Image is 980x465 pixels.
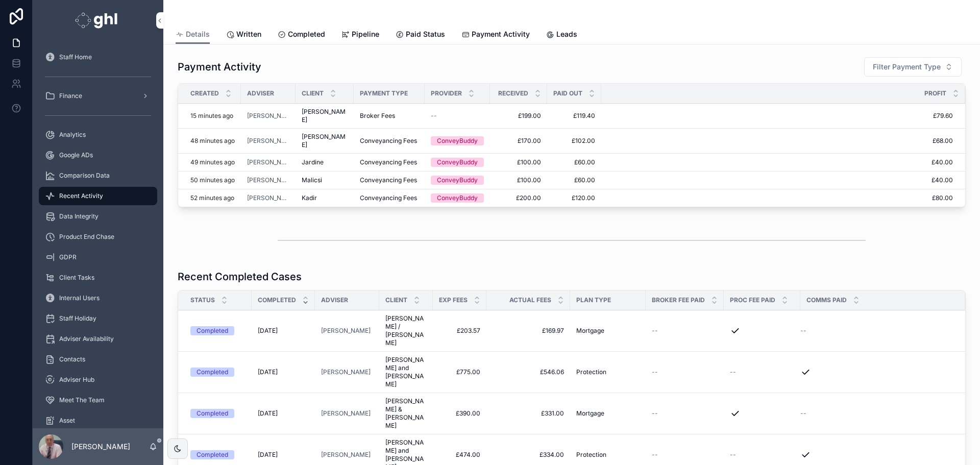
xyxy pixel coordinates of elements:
[321,409,371,418] span: [PERSON_NAME]
[472,29,530,39] span: Payment Activity
[302,133,348,149] span: [PERSON_NAME]
[576,327,640,335] a: Mortgage
[601,112,953,120] span: £79.60
[509,296,551,304] span: Actual Fees
[190,137,235,145] a: 48 minutes ago
[806,296,847,304] span: Comms Paid
[39,228,157,246] a: Product End Chase
[493,451,564,459] span: £334.00
[176,25,210,44] a: Details
[190,176,235,184] a: 50 minutes ago
[437,176,478,185] div: ConveyBuddy
[496,194,541,202] a: £200.00
[730,451,736,459] span: --
[431,176,484,185] a: ConveyBuddy
[576,368,606,376] span: Protection
[39,146,157,164] a: Google ADs
[39,411,157,430] a: Asset
[439,451,480,459] a: £474.00
[59,212,99,221] span: Data Integrity
[437,136,478,145] div: ConveyBuddy
[601,158,953,166] span: £40.00
[352,29,379,39] span: Pipeline
[493,409,564,418] span: £331.00
[258,327,278,335] span: [DATE]
[396,25,445,45] a: Paid Status
[321,451,373,459] a: [PERSON_NAME]
[59,172,110,180] span: Comparison Data
[190,158,235,166] p: 49 minutes ago
[39,371,157,389] a: Adviser Hub
[360,194,419,202] a: Conveyancing Fees
[190,194,234,202] p: 52 minutes ago
[178,270,302,284] h1: Recent Completed Cases
[341,25,379,45] a: Pipeline
[601,194,953,202] span: £80.00
[59,294,100,302] span: Internal Users
[302,194,317,202] span: Kadir
[321,296,348,304] span: Adviser
[576,296,611,304] span: Plan Type
[553,112,595,120] span: £119.40
[873,62,941,72] span: Filter Payment Type
[439,368,480,376] a: £775.00
[406,29,445,39] span: Paid Status
[39,309,157,328] a: Staff Holiday
[321,409,373,418] a: [PERSON_NAME]
[493,368,564,376] a: £546.06
[360,176,419,184] a: Conveyancing Fees
[59,274,94,282] span: Client Tasks
[226,25,261,45] a: Written
[601,176,953,184] a: £40.00
[59,376,94,384] span: Adviser Hub
[247,112,289,120] a: [PERSON_NAME]
[33,41,163,428] div: scrollable content
[496,112,541,120] a: £199.00
[652,327,658,335] span: --
[59,233,114,241] span: Product End Chase
[236,29,261,39] span: Written
[800,409,806,418] span: --
[730,451,794,459] a: --
[39,289,157,307] a: Internal Users
[553,158,595,166] a: £60.00
[652,327,718,335] a: --
[258,409,278,418] span: [DATE]
[39,126,157,144] a: Analytics
[546,25,577,45] a: Leads
[553,176,595,184] a: £60.00
[431,136,484,145] a: ConveyBuddy
[496,158,541,166] span: £100.00
[385,397,427,430] a: [PERSON_NAME] & [PERSON_NAME]
[247,158,289,166] a: [PERSON_NAME]
[321,327,371,335] a: [PERSON_NAME]
[576,327,604,335] span: Mortgage
[59,253,77,261] span: GDPR
[190,194,235,202] a: 52 minutes ago
[385,356,427,388] a: [PERSON_NAME] and [PERSON_NAME]
[258,451,278,459] span: [DATE]
[59,53,92,61] span: Staff Home
[360,89,408,97] span: Payment Type
[553,137,595,145] a: £102.00
[800,327,953,335] a: --
[39,391,157,409] a: Meet The Team
[439,409,480,418] span: £390.00
[190,409,246,418] a: Completed
[652,409,658,418] span: --
[730,368,736,376] span: --
[652,368,718,376] a: --
[360,137,417,145] span: Conveyancing Fees
[197,450,228,459] div: Completed
[197,368,228,377] div: Completed
[247,176,289,184] a: [PERSON_NAME]
[321,451,371,459] a: [PERSON_NAME]
[59,131,86,139] span: Analytics
[321,368,371,376] a: [PERSON_NAME]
